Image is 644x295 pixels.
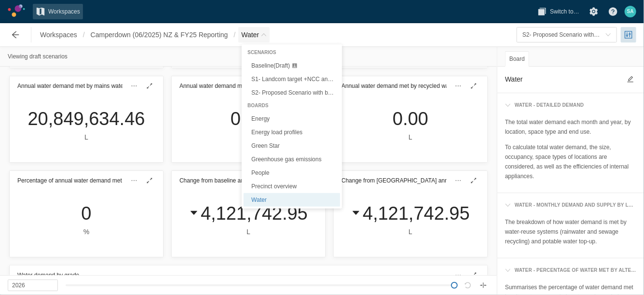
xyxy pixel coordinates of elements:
h3: Water demand by grade [17,270,79,280]
button: Switch to… [534,4,582,19]
span: / [80,27,88,42]
span: S2- Proposed Scenario with basic improvements + Solar PV (FY25 Reporting) [251,89,452,96]
div: L [27,132,145,142]
h3: Change from baseline annual water demand (2026) [179,176,310,185]
div: Change from baseline annual water demand(2026) [172,171,325,190]
span: Workspaces [40,30,77,40]
span: Switch to… [550,7,579,16]
div: Water - monthly demand and supply by location [501,197,640,213]
div: Viewing draft scenarios [8,51,68,62]
div: 0 [81,202,91,225]
a: People [244,166,340,180]
h4: Scenarios [244,46,340,59]
div: 20,849,634.46 [27,108,145,130]
h3: Annual water demand met by rainwater (2026) [179,81,297,91]
div: % [81,226,91,237]
div: L [351,226,470,237]
h3: Annual water demand met by mains water (2026) [17,81,142,91]
div: L [393,132,428,142]
div: SA [625,6,636,17]
div: 0.00 [231,108,266,130]
a: Workspaces [33,4,83,19]
div: Water - percentage of water met by alternate water sources [511,266,636,275]
textarea: Water [505,73,621,85]
div: L [189,226,308,237]
div: 4,121,742.95 [189,202,308,225]
div: Annual water demand met by recycled water(2026) [334,76,487,96]
span: Workspaces [48,7,80,16]
div: 0.00 [393,108,428,130]
h3: Change from [GEOGRAPHIC_DATA] annual mains water supply (2026) [342,176,524,185]
p: The breakdown of how water demand is met by water-reuse systems (rainwater and sewage recycling) ... [505,217,636,246]
a: Energy load profiles [244,126,340,139]
div: Board [505,51,529,67]
button: toggle menu [517,27,617,42]
h4: Boards [244,99,340,112]
div: Water - detailed demand [511,101,584,110]
p: The total water demand each month and year, by location, space type and end use. [505,117,636,137]
div: Annual water demand met by mains water(2026) [10,76,163,96]
div: Water [244,46,340,207]
div: L [231,132,266,142]
div: Change from [GEOGRAPHIC_DATA] annual mains water supply(2026) [334,171,487,190]
div: Water - detailed demand [501,97,640,113]
span: Baseline (Draft) [251,62,290,69]
a: Precinct overview [244,180,340,193]
span: / [231,27,238,42]
div: Water - percentage of water met by alternate water sources [501,262,640,279]
nav: Breadcrumb [37,27,270,42]
div: Water demand by grade [10,266,487,285]
a: Workspaces [37,27,80,42]
h3: Annual water demand met by recycled water (2026) [342,81,472,91]
a: Green Star [244,139,340,153]
div: Annual water demand met by rainwater(2026) [172,76,325,96]
a: Water [244,193,340,207]
div: Percentage of annual water demand met by reclaimed and rainwater(2026) [10,171,163,190]
a: Energy [244,112,340,126]
span: S1- Landcom target +NCC and Sustainable Buildings SEPP (Draft) [251,76,422,83]
div: Water - monthly demand and supply by location [511,201,636,210]
button: Water [238,27,270,42]
h3: Percentage of annual water demand met by reclaimed and rainwater (2026) [17,176,210,185]
p: To calculate total water demand, the size, occupancy, space types of locations are considered, as... [505,142,636,181]
a: Camperdown (06/2025) NZ & FY25 Reporting [88,27,231,42]
span: Water [241,30,259,40]
span: Camperdown (06/2025) NZ & FY25 Reporting [91,30,228,40]
a: Greenhouse gas emissions [244,153,340,166]
div: 4,121,742.95 [351,202,470,225]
